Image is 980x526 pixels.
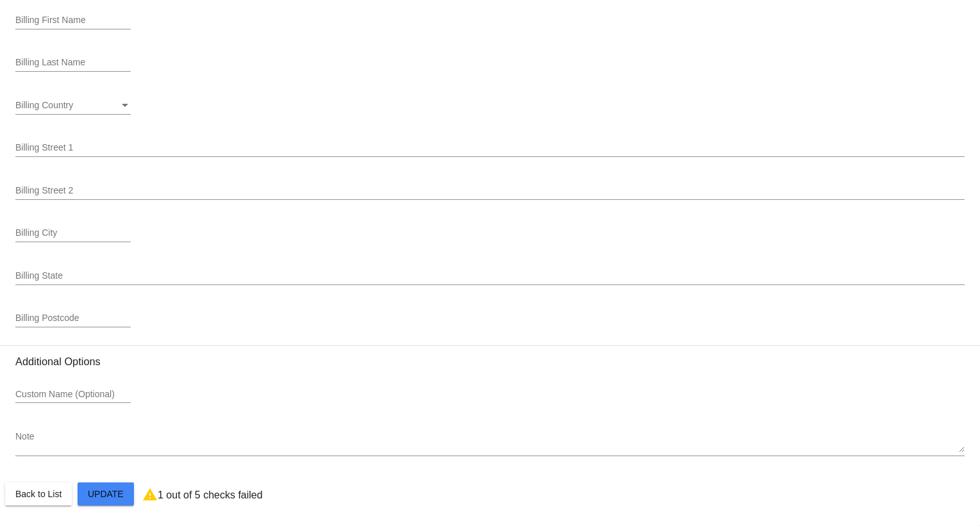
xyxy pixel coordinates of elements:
input: Billing First Name [15,15,131,26]
input: Billing State [15,271,965,281]
mat-icon: warning [142,487,158,502]
span: Billing Country [15,100,73,110]
h3: Additional Options [15,356,965,368]
input: Billing City [15,228,131,238]
button: Update [78,482,134,505]
input: Billing Postcode [15,313,131,324]
span: Update [88,489,124,499]
input: Billing Last Name [15,58,131,68]
input: Billing Street 2 [15,186,965,196]
p: 1 out of 5 checks failed [158,489,263,501]
button: Back to List [5,482,72,505]
span: Back to List [15,489,62,499]
input: Billing Street 1 [15,143,965,153]
mat-select: Billing Country [15,101,131,111]
input: Custom Name (Optional) [15,390,131,400]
